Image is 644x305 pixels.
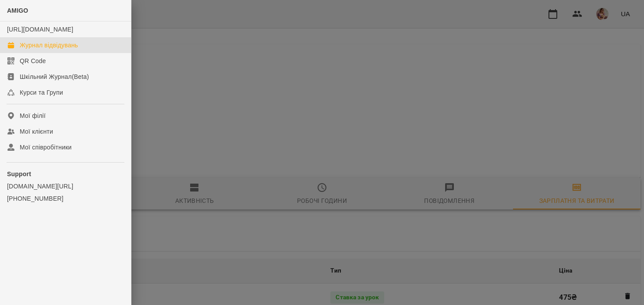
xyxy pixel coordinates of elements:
div: QR Code [20,57,46,65]
div: Журнал відвідувань [20,41,78,50]
p: Support [7,170,124,178]
a: [DOMAIN_NAME][URL] [7,182,124,191]
div: Мої співробітники [20,143,72,152]
div: Шкільний Журнал(Beta) [20,72,89,81]
div: Курси та Групи [20,88,63,97]
div: Мої філії [20,111,46,120]
div: Мої клієнти [20,127,53,136]
span: AMIGO [7,7,28,14]
a: [PHONE_NUMBER] [7,194,124,203]
a: [URL][DOMAIN_NAME] [7,26,73,33]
